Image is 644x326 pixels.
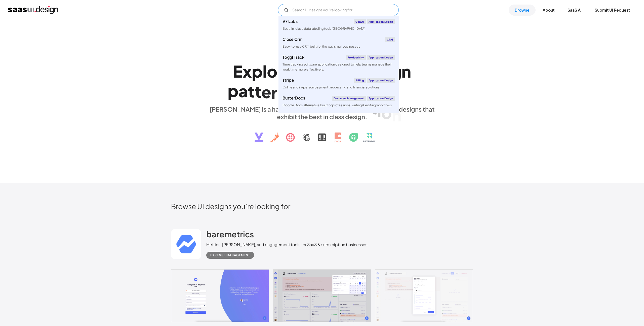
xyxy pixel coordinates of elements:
[392,105,401,125] div: n
[278,16,399,34] a: V7 LabsGen AIApplication DesignBest-in-class data labeling tool. [GEOGRAPHIC_DATA]
[233,61,243,81] div: E
[206,61,438,100] h1: Explore SaaS UI design patterns & interactions.
[283,62,395,72] div: Time tracking software application designed to help teams manage their work time more effectively.
[360,96,370,116] div: c
[210,252,250,258] div: Expense Management
[351,94,360,114] div: a
[401,61,411,81] div: n
[509,5,536,16] a: Browse
[370,98,377,118] div: t
[261,82,271,102] div: e
[277,84,287,103] div: n
[278,4,399,16] input: Search UI designs you're looking for...
[271,83,277,102] div: r
[263,61,267,81] div: l
[206,229,254,239] h2: baremetrics
[283,55,304,59] div: Toggl Track
[267,61,277,81] div: o
[346,55,366,60] div: Productivity
[283,103,392,108] div: Google Docs alternative built for professional writing & editing workflows
[278,75,399,93] a: stripeBillingApplication DesignOnline and in-person payment processing and financial solutions
[206,105,438,120] div: [PERSON_NAME] is a hand-picked collection of saas application designs that exhibit the best in cl...
[278,34,399,52] a: Close CrmCRMEasy-to-use CRM built for the way small businesses
[278,93,399,111] a: ButterDocsDocument ManagementApplication DesignGoogle Docs alternative built for professional wri...
[277,61,284,81] div: r
[354,78,366,83] div: Billing
[252,61,263,81] div: p
[367,55,395,60] div: Application Design
[367,96,395,101] div: Application Design
[248,81,255,101] div: t
[278,111,399,133] a: klaviyoEmail MarketingApplication DesignCreate personalised customer experiences across email, SM...
[283,19,298,23] div: V7 Labs
[561,5,588,16] a: SaaS Ai
[278,4,399,16] form: Email Form
[354,19,366,24] div: Gen AI
[283,37,303,41] div: Close Crm
[278,52,399,75] a: Toggl TrackProductivityApplication DesignTime tracking software application designed to help team...
[283,78,294,82] div: stripe
[332,96,366,101] div: Document Management
[238,81,248,101] div: a
[283,26,365,31] div: Best-in-class data labeling tool. [GEOGRAPHIC_DATA]
[283,44,360,49] div: Easy-to-use CRM built for the way small businesses
[385,37,395,42] div: CRM
[283,96,305,100] div: ButterDocs
[171,202,473,211] h2: Browse UI designs you’re looking for
[589,5,636,16] a: Submit UI Request
[8,6,58,14] a: home
[377,101,381,120] div: i
[228,81,238,100] div: p
[367,78,395,83] div: Application Design
[206,229,254,242] a: baremetrics
[246,120,398,147] img: text, icon, saas logo
[537,5,560,16] a: About
[243,61,252,81] div: x
[255,82,261,101] div: t
[206,242,369,248] div: Metrics, [PERSON_NAME], and engagement tools for SaaS & subscription businesses.
[367,19,395,24] div: Application Design
[283,85,380,90] div: Online and in-person payment processing and financial solutions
